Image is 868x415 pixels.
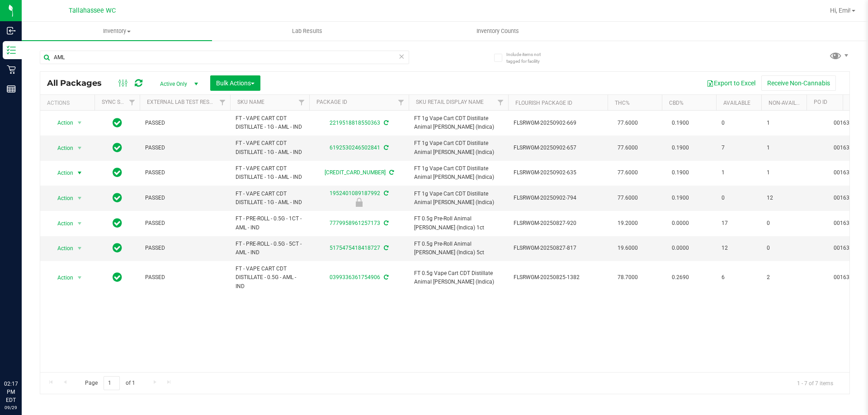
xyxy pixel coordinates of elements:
[102,99,137,105] a: Sync Status
[236,139,304,156] span: FT - VAPE CART CDT DISTILLATE - 1G - AML - IND
[767,119,801,127] span: 1
[830,7,851,14] span: Hi, Emi!
[236,214,304,232] span: FT - PRE-ROLL - 0.5G - 1CT - AML - IND
[514,273,602,282] span: FLSRWGM-20250825-1382
[113,141,122,154] span: In Sync
[613,217,642,230] span: 19.2000
[74,242,85,255] span: select
[834,145,859,151] a: 00163499
[834,169,859,176] a: 00163501
[113,191,122,204] span: In Sync
[113,217,122,229] span: In Sync
[514,194,602,202] span: FLSRWGM-20250902-794
[722,168,756,177] span: 1
[382,274,388,280] span: Sync from Compliance System
[514,119,602,127] span: FLSRWGM-20250902-669
[49,117,74,129] span: Action
[414,164,503,182] span: FT 1g Vape Cart CDT Distillate Animal [PERSON_NAME] (Indica)
[236,114,304,131] span: FT - VAPE CART CDT DISTILLATE - 1G - AML - IND
[834,220,859,226] a: 00163497
[294,95,309,110] a: Filter
[49,142,74,154] span: Action
[722,144,756,152] span: 7
[382,190,388,196] span: Sync from Compliance System
[9,343,36,370] iframe: Resource center
[113,271,122,284] span: In Sync
[667,242,693,255] span: 0.0000
[330,220,380,226] a: 7779958961257173
[667,217,693,230] span: 0.0000
[330,120,380,126] a: 2219518818550363
[49,167,74,179] span: Action
[280,27,335,35] span: Lab Results
[767,219,801,228] span: 0
[414,190,503,207] span: FT 1g Vape Cart CDT Distillate Animal [PERSON_NAME] (Indica)
[514,168,602,177] span: FLSRWGM-20250902-635
[613,166,642,179] span: 77.6000
[22,27,212,35] span: Inventory
[722,273,756,282] span: 6
[834,195,859,201] a: 00163503
[145,219,225,228] span: PASSED
[834,120,859,126] a: 00163495
[464,27,531,35] span: Inventory Counts
[613,271,642,284] span: 78.7000
[382,120,388,126] span: Sync from Compliance System
[237,99,264,105] a: SKU Name
[145,194,225,202] span: PASSED
[514,219,602,228] span: FLSRWGM-20250827-920
[40,51,409,64] input: Search Package ID, Item Name, SKU, Lot or Part Number...
[308,198,410,207] div: Newly Received
[767,144,801,152] span: 1
[74,192,85,205] span: select
[414,240,503,257] span: FT 0.5g Pre-Roll Animal [PERSON_NAME] (Indica) 5ct
[493,95,508,110] a: Filter
[834,245,859,251] a: 00163494
[77,376,142,390] span: Page of 1
[388,169,394,176] span: Sync from Compliance System
[4,404,18,411] p: 09/29
[515,100,572,106] a: Flourish Package ID
[22,22,212,41] a: Inventory
[613,141,642,154] span: 77.6000
[145,244,225,252] span: PASSED
[316,99,347,105] a: Package ID
[7,46,16,55] inline-svg: Inventory
[113,166,122,179] span: In Sync
[215,95,230,110] a: Filter
[74,117,85,129] span: select
[722,194,756,202] span: 0
[216,79,255,87] span: Bulk Actions
[382,220,388,226] span: Sync from Compliance System
[330,245,380,251] a: 5175475418418727
[125,95,140,110] a: Filter
[722,119,756,127] span: 0
[722,244,756,252] span: 12
[416,99,484,105] a: Sku Retail Display Name
[7,26,16,35] inline-svg: Inbound
[145,273,225,282] span: PASSED
[49,192,74,205] span: Action
[145,168,225,177] span: PASSED
[212,22,402,41] a: Lab Results
[49,242,74,255] span: Action
[145,144,225,152] span: PASSED
[398,51,405,62] span: Clear
[330,145,380,151] a: 6192530246502841
[615,100,630,106] a: THC%
[325,169,386,176] a: [CREDIT_CARD_NUMBER]
[74,271,85,284] span: select
[7,84,16,93] inline-svg: Reports
[330,190,380,196] a: 1952401089187992
[669,100,684,106] a: CBD%
[210,75,260,91] button: Bulk Actions
[667,271,693,284] span: 0.2690
[47,100,91,106] div: Actions
[723,100,750,106] a: Available
[74,142,85,154] span: select
[506,51,552,65] span: Include items not tagged for facility
[834,274,859,280] a: 00163501
[761,75,836,91] button: Receive Non-Cannabis
[49,271,74,284] span: Action
[236,240,304,257] span: FT - PRE-ROLL - 0.5G - 5CT - AML - IND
